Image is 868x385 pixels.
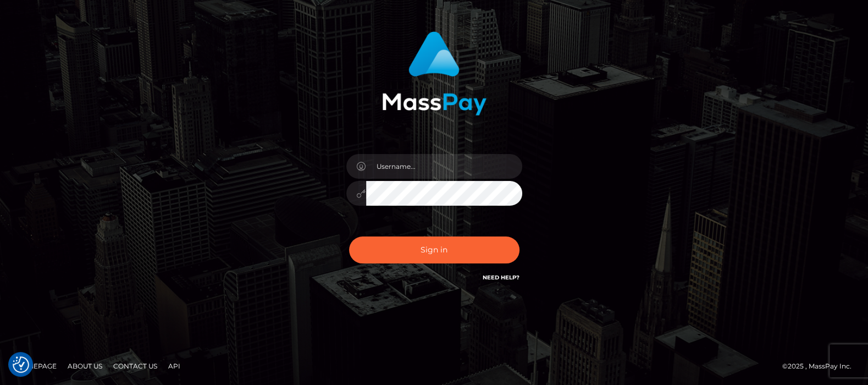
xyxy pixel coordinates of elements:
button: Consent Preferences [13,356,29,373]
div: © 2025 , MassPay Inc. [782,360,860,372]
a: Contact Us [109,358,162,375]
a: Need Help? [483,274,519,281]
a: API [164,358,185,375]
a: Homepage [12,358,61,375]
img: MassPay Login [382,31,486,116]
a: About Us [63,358,107,375]
input: Username... [366,154,522,179]
img: Revisit consent button [13,356,29,373]
button: Sign in [349,237,519,263]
